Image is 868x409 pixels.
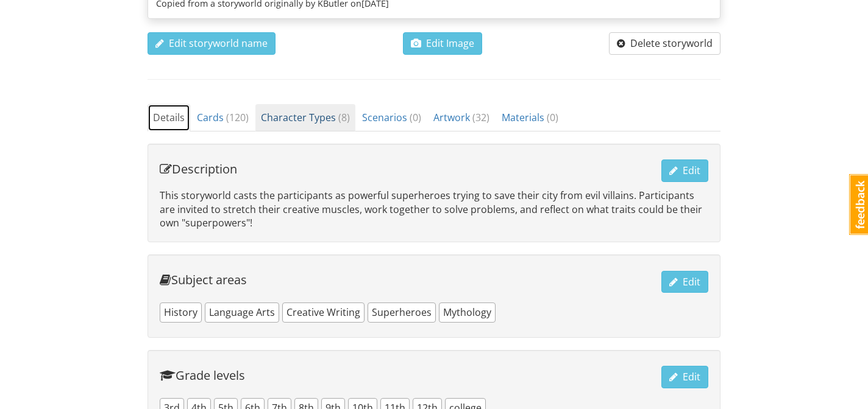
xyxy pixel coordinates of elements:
[439,302,496,323] span: Mythology
[410,111,421,124] span: ( 0 )
[669,275,700,288] span: Edit
[669,370,700,383] span: Edit
[617,37,713,50] span: Delete storyworld
[282,302,365,323] span: Creative Writing
[547,111,558,124] span: ( 0 )
[155,37,268,50] span: Edit storyworld name
[261,111,350,124] span: Character Types
[205,302,279,323] span: Language Arts
[197,111,249,124] span: Cards
[160,302,202,323] span: History
[669,164,700,177] span: Edit
[433,111,489,124] span: Artwork
[403,32,482,55] button: Edit Image
[338,111,350,124] span: ( 8 )
[661,366,708,388] button: Edit
[148,32,276,55] button: Edit storyworld name
[226,111,249,124] span: ( 120 )
[160,163,237,176] h4: Description
[160,189,708,231] p: This storyworld casts the participants as powerful superheroes trying to save their city from evi...
[661,159,708,182] button: Edit
[502,111,558,124] span: Materials
[153,111,185,124] span: Details
[411,37,474,50] span: Edit Image
[472,111,489,124] span: ( 32 )
[368,302,436,323] span: Superheroes
[160,273,247,287] h4: Subject areas
[362,111,421,124] span: Scenarios
[160,369,245,382] h4: Grade levels
[661,271,708,293] button: Edit
[609,32,720,55] button: Delete storyworld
